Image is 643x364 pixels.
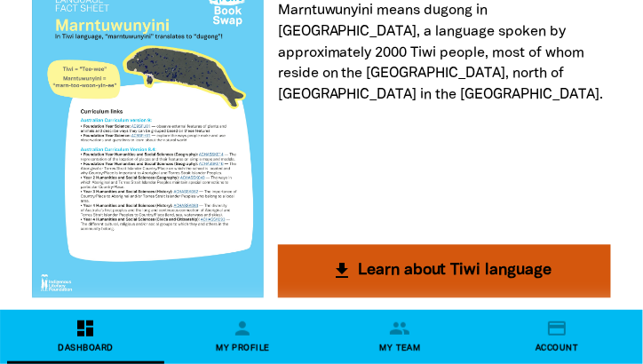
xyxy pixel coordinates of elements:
[536,343,578,355] span: Account
[164,311,321,364] a: personMy Profile
[331,261,353,282] i: get_app
[58,343,113,355] span: Dashboard
[379,343,420,355] span: My Team
[7,311,164,364] a: dashboardDashboard
[75,318,97,339] i: dashboard
[216,343,270,355] span: My Profile
[547,318,568,339] i: credit_card
[278,245,611,298] button: get_app Learn about Tiwi language
[479,311,636,364] a: credit_cardAccount
[390,318,411,339] i: group
[321,311,479,364] a: groupMy Team
[233,318,254,339] i: person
